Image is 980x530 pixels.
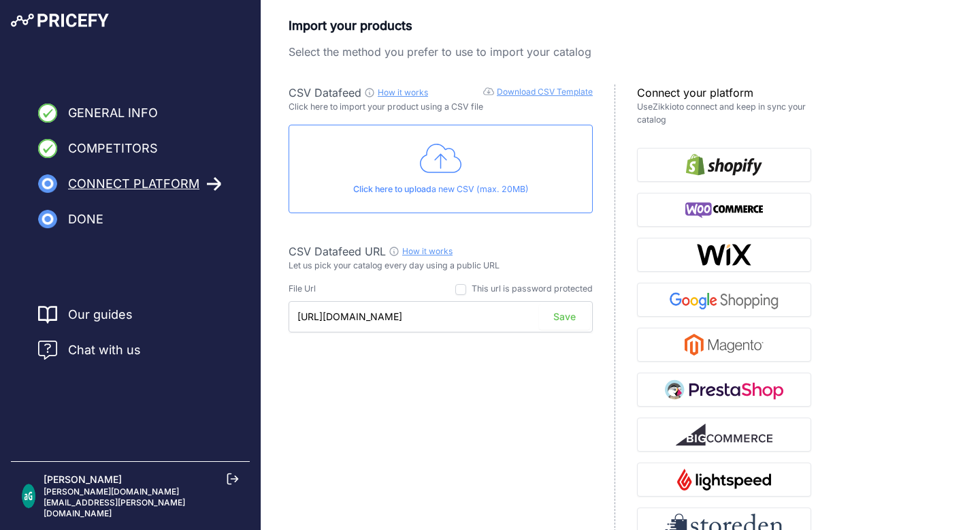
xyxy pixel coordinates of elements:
span: CSV Datafeed URL [289,245,386,258]
img: Shopify [686,154,762,176]
img: BigCommerce [676,424,772,446]
a: Chat with us [38,341,141,360]
p: Click here to import your product using a CSV file [289,101,593,114]
span: Competitors [68,139,158,158]
div: File Url [289,283,316,296]
div: This url is password protected [472,283,593,296]
p: Import your products [289,16,811,35]
img: Google Shopping [665,289,783,311]
span: Chat with us [68,341,141,360]
span: Done [68,210,103,229]
a: Zikkio [653,102,676,112]
p: Select the method you prefer to use to import your catalog [289,44,811,60]
img: PrestaShop [665,379,783,401]
button: Save [539,304,590,330]
p: Use to connect and keep in sync your catalog [637,101,811,126]
input: https://www.example.com/catalog.csv [289,301,593,332]
img: Pricefy Logo [11,14,109,27]
a: Our guides [68,305,133,324]
img: Lightspeed [677,469,770,490]
a: How it works [378,87,428,97]
p: a new CSV (max. 20MB) [300,183,581,196]
span: Click here to upload [353,184,431,194]
a: How it works [402,246,453,256]
p: [PERSON_NAME][DOMAIN_NAME][EMAIL_ADDRESS][PERSON_NAME][DOMAIN_NAME] [44,486,239,519]
a: Download CSV Template [497,87,593,97]
span: CSV Datafeed [289,86,361,99]
img: WooCommerce [685,199,764,221]
span: General Info [68,104,158,123]
p: Connect your platform [637,84,811,101]
span: Connect Platform [68,174,199,193]
img: Wix [696,244,752,266]
img: Magento 2 [685,334,764,356]
p: [PERSON_NAME] [44,473,239,486]
p: Let us pick your catalog every day using a public URL [289,260,593,272]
